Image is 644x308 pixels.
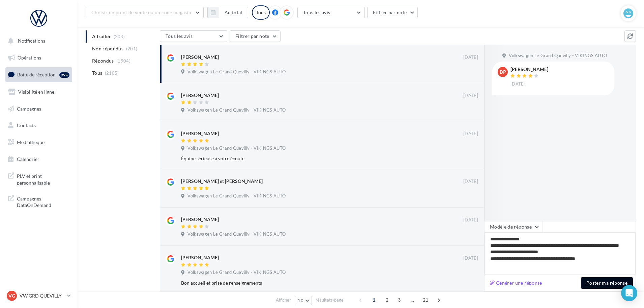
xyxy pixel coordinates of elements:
[4,169,74,189] a: PLV et print personnalisable
[126,46,138,51] span: (201)
[463,255,478,261] span: [DATE]
[18,55,41,61] span: Opérations
[5,289,72,302] a: VG VW GRD QUEVILLY
[298,298,303,303] span: 10
[303,9,330,15] span: Tous les avis
[367,7,418,18] button: Filtrer par note
[92,70,102,76] span: Tous
[276,297,291,303] span: Afficher
[17,122,36,128] span: Contacts
[59,72,69,78] div: 99+
[4,135,74,149] a: Médiathèque
[500,69,506,75] span: DP
[509,53,607,59] span: Volkswagen Le Grand Quevilly - VIKINGS AUTO
[4,51,74,65] a: Opérations
[18,89,54,95] span: Visibilité en ligne
[4,67,74,82] a: Boîte de réception99+
[17,156,39,162] span: Calendrier
[91,9,191,15] span: Choisir un point de vente ou un code magasin
[17,72,56,77] span: Boîte de réception
[187,69,286,75] span: Volkswagen Le Grand Quevilly - VIKINGS AUTO
[17,105,41,111] span: Campagnes
[219,7,248,18] button: Au total
[181,130,219,137] div: [PERSON_NAME]
[463,93,478,99] span: [DATE]
[181,280,434,286] div: Bon accueil et prise de renseignements
[581,277,633,289] button: Poster ma réponse
[369,294,379,305] span: 1
[187,107,286,113] span: Volkswagen Le Grand Quevilly - VIKINGS AUTO
[105,70,119,76] span: (2105)
[181,216,219,223] div: [PERSON_NAME]
[17,194,69,209] span: Campagnes DataOnDemand
[297,7,365,18] button: Tous les avis
[4,102,74,116] a: Campagnes
[463,179,478,185] span: [DATE]
[92,45,123,52] span: Non répondus
[160,30,227,42] button: Tous les avis
[382,294,392,305] span: 2
[4,152,74,166] a: Calendrier
[20,292,64,299] p: VW GRD QUEVILLY
[230,30,281,42] button: Filtrer par note
[207,7,248,18] button: Au total
[181,254,219,261] div: [PERSON_NAME]
[420,294,431,305] span: 21
[407,294,418,305] span: ...
[252,5,270,20] div: Tous
[295,296,312,305] button: 10
[4,85,74,99] a: Visibilité en ligne
[8,292,15,299] span: VG
[394,294,405,305] span: 3
[510,67,548,72] div: [PERSON_NAME]
[187,193,286,199] span: Volkswagen Le Grand Quevilly - VIKINGS AUTO
[187,269,286,276] span: Volkswagen Le Grand Quevilly - VIKINGS AUTO
[17,139,45,145] span: Médiathèque
[487,279,545,287] button: Générer une réponse
[316,297,344,303] span: résultats/page
[463,54,478,61] span: [DATE]
[181,178,263,185] div: [PERSON_NAME] et [PERSON_NAME]
[181,54,219,61] div: [PERSON_NAME]
[187,145,286,151] span: Volkswagen Le Grand Quevilly - VIKINGS AUTO
[463,131,478,137] span: [DATE]
[18,38,45,44] span: Notifications
[463,217,478,223] span: [DATE]
[86,7,204,18] button: Choisir un point de vente ou un code magasin
[17,171,69,186] span: PLV et print personnalisable
[621,285,637,301] div: Open Intercom Messenger
[166,33,193,39] span: Tous les avis
[510,81,525,87] span: [DATE]
[4,34,71,48] button: Notifications
[116,58,130,64] span: (1904)
[484,221,543,233] button: Modèle de réponse
[4,191,74,211] a: Campagnes DataOnDemand
[181,155,434,162] div: Équipe sérieuse à votre écoute
[4,118,74,133] a: Contacts
[181,92,219,99] div: [PERSON_NAME]
[92,57,114,64] span: Répondus
[187,231,286,237] span: Volkswagen Le Grand Quevilly - VIKINGS AUTO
